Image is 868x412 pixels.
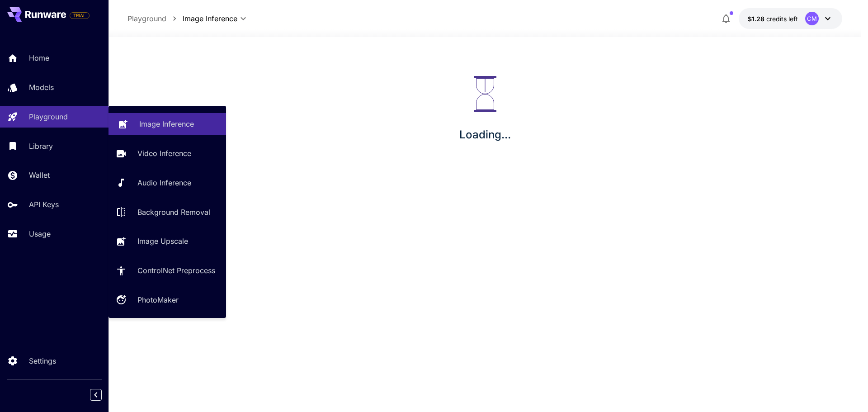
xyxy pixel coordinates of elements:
[137,177,191,188] p: Audio Inference
[137,294,179,305] p: PhotoMaker
[108,142,226,165] a: Video Inference
[70,10,90,21] span: Add your payment card to enable full platform functionality.
[29,82,54,93] p: Models
[137,207,210,218] p: Background Removal
[108,230,226,252] a: Image Upscale
[137,148,191,159] p: Video Inference
[139,118,194,129] p: Image Inference
[29,141,53,152] p: Library
[90,389,102,401] button: Collapse sidebar
[29,228,51,239] p: Usage
[70,12,89,19] span: TRIAL
[137,236,188,246] p: Image Upscale
[29,111,68,122] p: Playground
[108,201,226,223] a: Background Removal
[29,199,59,210] p: API Keys
[127,13,183,24] nav: breadcrumb
[108,260,226,282] a: ControlNet Preprocess
[108,289,226,311] a: PhotoMaker
[459,127,511,143] p: Loading...
[29,52,49,63] p: Home
[29,170,50,180] p: Wallet
[183,13,237,24] span: Image Inference
[127,13,166,24] p: Playground
[29,355,56,366] p: Settings
[97,387,108,403] div: Collapse sidebar
[137,265,215,276] p: ControlNet Preprocess
[108,172,226,194] a: Audio Inference
[108,113,226,135] a: Image Inference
